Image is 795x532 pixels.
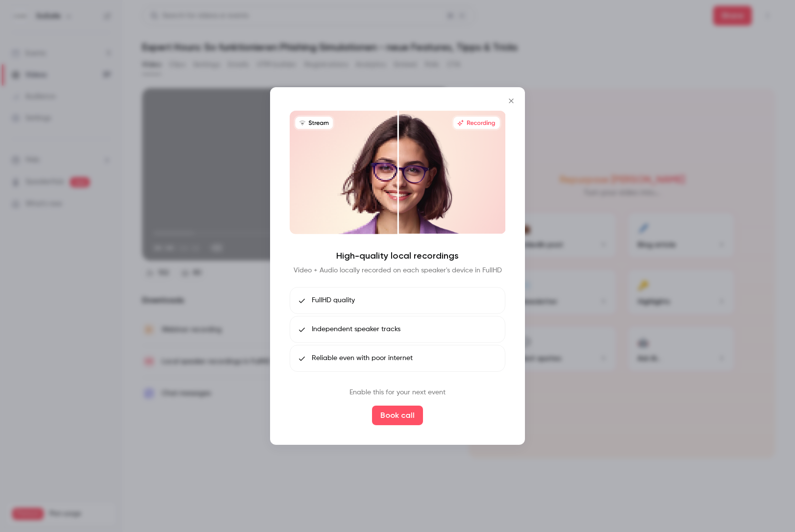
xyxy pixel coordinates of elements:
[294,266,502,275] p: Video + Audio locally recorded on each speaker's device in FullHD
[312,324,400,335] span: Independent speaker tracks
[372,406,423,425] button: Book call
[312,353,413,363] span: Reliable even with poor internet
[501,91,521,111] button: Close
[336,250,459,262] h4: High-quality local recordings
[349,387,446,398] p: Enable this for your next event
[312,295,355,306] span: FullHD quality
